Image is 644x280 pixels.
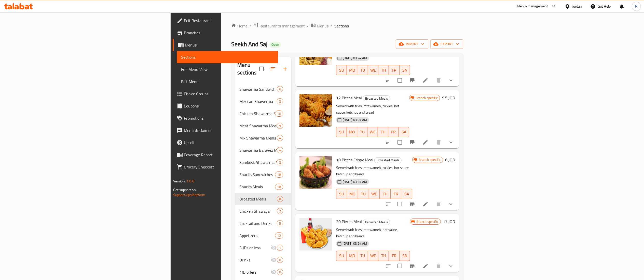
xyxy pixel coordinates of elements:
[338,128,345,136] span: SU
[394,75,405,86] span: Select to update
[357,251,368,261] button: TU
[235,144,291,156] div: Shawarma Barayez Meals4
[443,218,455,225] h6: 17 JOD
[239,135,277,141] span: Mix Shawarma Meals
[349,67,355,74] span: MO
[235,107,291,120] div: Chicken Shawarma Meals10
[235,205,291,217] div: Chicken Shawaya2
[396,39,428,49] button: import
[572,4,582,9] div: Jordan
[235,168,291,181] div: Snacks Sandwiches18
[394,199,405,209] span: Select to update
[184,115,274,121] span: Promotions
[239,159,277,165] span: Sambosk Shawarma Meals
[369,128,376,136] span: WE
[173,136,278,149] a: Upsell
[400,41,424,47] span: import
[417,157,443,162] span: Branch specific
[399,127,409,137] button: SA
[360,190,367,198] span: TU
[406,136,418,148] button: Branch-specific-item
[359,67,366,74] span: TU
[275,184,283,190] div: items
[271,257,277,263] svg: Inactive section
[271,245,277,251] svg: Inactive section
[239,86,277,92] span: Shawarma Sandwich
[347,65,357,75] button: MO
[400,65,410,75] button: SA
[349,128,355,136] span: MO
[235,120,291,132] div: Meat Shawarma Meals9
[173,14,278,27] a: Edit Restaurant
[277,99,283,104] span: 3
[177,63,278,75] a: Full Menu View
[239,147,277,153] span: Shawarma Barayez Meals
[414,96,440,100] span: Branch specific
[173,178,186,184] span: Version:
[277,220,283,226] div: items
[277,245,283,251] div: items
[173,192,205,198] a: Support.OpsPlatform
[445,260,457,272] button: show more
[259,23,305,29] span: Restaurants management
[380,67,387,74] span: TH
[336,189,347,199] button: SU
[239,98,277,104] span: Mexican Shawerma
[367,127,378,137] button: WE
[382,190,389,198] span: TH
[336,227,410,239] p: Served with fries, mtawameh, hot sauce, ketchup and bread
[336,218,362,225] span: 20 Pieces Meal
[445,74,457,86] button: show more
[357,65,368,75] button: TU
[336,251,347,261] button: SU
[635,4,637,9] span: H
[277,86,283,92] div: items
[184,103,274,109] span: Coupons
[336,156,373,164] span: 10 Pieces Crispy Meal
[358,189,369,199] button: TU
[393,190,400,198] span: FR
[406,198,418,210] button: Branch-specific-item
[277,148,283,153] span: 4
[336,94,362,102] span: 12 Pieces Meal
[277,136,283,141] span: 4
[338,190,345,198] span: SU
[235,266,291,278] div: 1JD offers0
[363,219,390,225] span: Broasted Meals
[235,181,291,193] div: Snacks Meals18
[380,189,391,199] button: TH
[434,41,459,47] span: export
[277,123,283,128] span: 9
[239,172,275,178] div: Snacks Sandwiches
[235,132,291,144] div: Mix Shawarma Meals4
[331,23,332,29] li: /
[173,112,278,124] a: Promotions
[173,100,278,112] a: Coupons
[299,156,332,189] img: 10 Pieces Crispy Meal
[317,23,328,29] span: Menus
[173,124,278,136] a: Menu disclaimer
[277,270,283,275] span: 0
[359,252,366,259] span: TU
[299,218,332,251] img: 20 Pieces Meal
[239,220,277,226] span: Cocktail and Drinks
[341,179,369,184] span: [DATE] 03:24 AM
[275,172,283,177] span: 18
[239,232,275,239] div: Appetizers
[349,190,356,198] span: MO
[391,189,402,199] button: FR
[347,127,357,137] button: MO
[382,260,394,272] button: sort-choices
[448,201,454,207] svg: Show Choices
[406,74,418,86] button: Branch-specific-item
[445,198,457,210] button: show more
[442,94,455,101] h6: 9.5 JOD
[378,65,389,75] button: TH
[275,172,283,178] div: items
[239,245,271,251] span: 3 JDs or less
[277,147,283,153] div: items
